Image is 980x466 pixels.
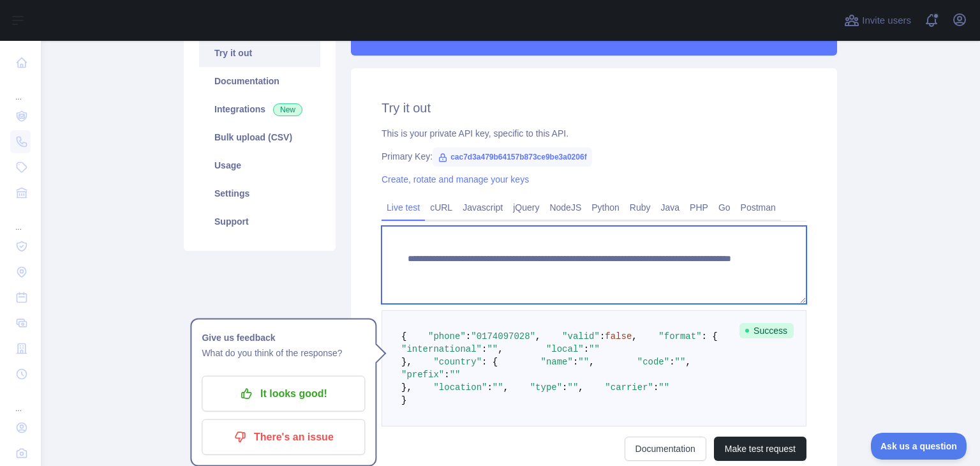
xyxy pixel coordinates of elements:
[653,382,658,393] span: :
[199,39,320,67] a: Try it out
[503,382,509,393] span: ,
[10,77,31,102] div: ...
[584,344,589,354] span: :
[658,331,701,342] span: "format"
[401,370,444,380] span: "prefix"
[578,382,583,393] span: ,
[425,197,457,218] a: cURL
[450,370,461,380] span: ""
[632,331,637,342] span: ,
[401,395,406,405] span: }
[401,382,412,393] span: },
[202,376,365,412] button: It looks good!
[685,357,690,367] span: ,
[199,123,320,151] a: Bulk upload (CSV)
[578,357,589,367] span: ""
[544,197,586,218] a: NodeJS
[535,331,540,342] span: ,
[605,331,632,342] span: false
[273,103,302,116] span: New
[669,357,674,367] span: :
[10,207,31,232] div: ...
[433,147,592,167] span: cac7d3a479b64157b873ce9be3a0206f
[382,127,806,140] div: This is your private API key, specific to this API.
[199,207,320,236] a: Support
[736,197,781,218] a: Postman
[637,357,669,367] span: "code"
[546,344,584,354] span: "local"
[714,437,806,461] button: Make test request
[199,151,320,179] a: Usage
[562,331,600,342] span: "valid"
[202,330,365,345] h1: Give us feedback
[586,197,625,218] a: Python
[482,357,498,367] span: : {
[401,331,406,342] span: {
[382,99,806,117] h2: Try it out
[199,67,320,95] a: Documentation
[625,197,656,218] a: Ruby
[702,331,718,342] span: : {
[202,419,365,455] button: There's an issue
[382,174,529,184] a: Create, rotate and manage your keys
[401,357,412,367] span: },
[471,331,535,342] span: "0174097028"
[401,344,482,354] span: "international"
[493,382,503,393] span: ""
[530,382,562,393] span: "type"
[457,197,508,218] a: Javascript
[444,370,449,380] span: :
[589,357,594,367] span: ,
[433,357,482,367] span: "country"
[382,150,806,163] div: Primary Key:
[625,437,706,461] a: Documentation
[498,344,503,354] span: ,
[605,382,653,393] span: "carrier"
[562,382,567,393] span: :
[871,433,967,460] iframe: Toggle Customer Support
[482,344,487,354] span: :
[685,197,713,218] a: PHP
[199,95,320,123] a: Integrations New
[10,388,31,414] div: ...
[508,197,544,218] a: jQuery
[842,10,914,31] button: Invite users
[487,344,498,354] span: ""
[862,13,911,28] span: Invite users
[589,344,600,354] span: ""
[428,331,466,342] span: "phone"
[433,382,487,393] span: "location"
[466,331,471,342] span: :
[656,197,685,218] a: Java
[600,331,605,342] span: :
[382,197,425,218] a: Live test
[202,345,365,361] p: What do you think of the response?
[675,357,686,367] span: ""
[739,323,794,338] span: Success
[211,383,355,405] p: It looks good!
[713,197,736,218] a: Go
[199,179,320,207] a: Settings
[568,382,579,393] span: ""
[658,382,669,393] span: ""
[211,426,355,448] p: There's an issue
[540,357,572,367] span: "name"
[573,357,578,367] span: :
[487,382,492,393] span: :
